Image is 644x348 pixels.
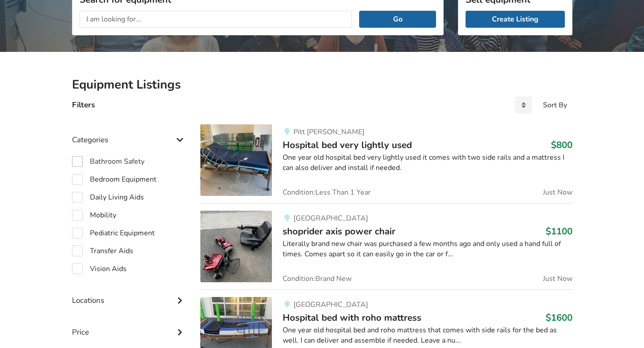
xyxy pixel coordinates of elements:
[283,153,572,173] div: One year old hospital bed very lightly used it comes with two side rails and a mattress I can als...
[283,225,395,238] span: shoprider axis power chair
[72,228,155,238] label: Pediatric Equipment
[72,210,116,221] label: Mobility
[283,325,572,346] div: One year old hospital bed and roho mattress that comes with side rails for the bed as well. I can...
[80,11,352,28] input: I am looking for...
[543,189,572,196] span: Just Now
[551,139,572,151] h3: $800
[293,300,368,310] span: [GEOGRAPHIC_DATA]
[293,127,364,137] span: Pitt [PERSON_NAME]
[200,203,572,289] a: mobility-shoprider axis power chair [GEOGRAPHIC_DATA]shoprider axis power chair$1100Literally bra...
[543,275,572,282] span: Just Now
[283,311,421,324] span: Hospital bed with roho mattress
[72,278,186,310] div: Locations
[72,156,144,167] label: Bathroom Safety
[283,189,371,196] span: Condition: Less Than 1 Year
[543,102,567,109] div: Sort By
[72,117,186,149] div: Categories
[72,100,95,110] h4: Filters
[72,246,133,256] label: Transfer Aids
[546,225,572,237] h3: $1100
[283,239,572,259] div: Literally brand new chair was purchased a few months ago and only used a hand full of times. Come...
[200,124,572,203] a: bedroom equipment-hospital bed very lightly usedPitt [PERSON_NAME]Hospital bed very lightly used$...
[72,174,157,185] label: Bedroom Equipment
[200,124,272,196] img: bedroom equipment-hospital bed very lightly used
[283,275,352,282] span: Condition: Brand New
[72,77,572,93] h2: Equipment Listings
[72,310,186,341] div: Price
[72,263,127,274] label: Vision Aids
[546,312,572,323] h3: $1600
[293,213,368,223] span: [GEOGRAPHIC_DATA]
[359,11,436,28] button: Go
[72,192,144,203] label: Daily Living Aids
[200,211,272,282] img: mobility-shoprider axis power chair
[283,139,412,151] span: Hospital bed very lightly used
[466,11,565,28] a: Create Listing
